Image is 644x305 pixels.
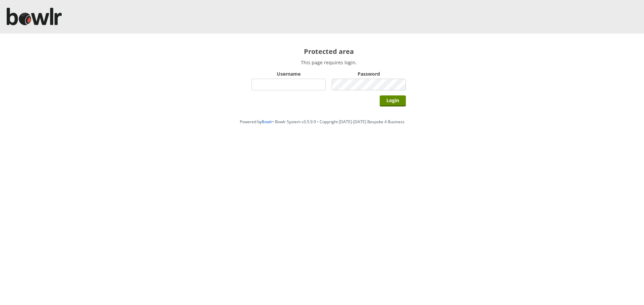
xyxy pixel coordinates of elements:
label: Username [252,71,326,77]
span: Powered by • Bowlr System v3.5.9.9 • Copyright [DATE]-[DATE] Bespoke 4 Business [240,119,405,125]
p: This page requires login. [252,59,406,66]
input: Login [380,95,406,106]
label: Password [332,71,406,77]
a: Bowlr [262,119,272,125]
h2: Protected area [252,47,406,56]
